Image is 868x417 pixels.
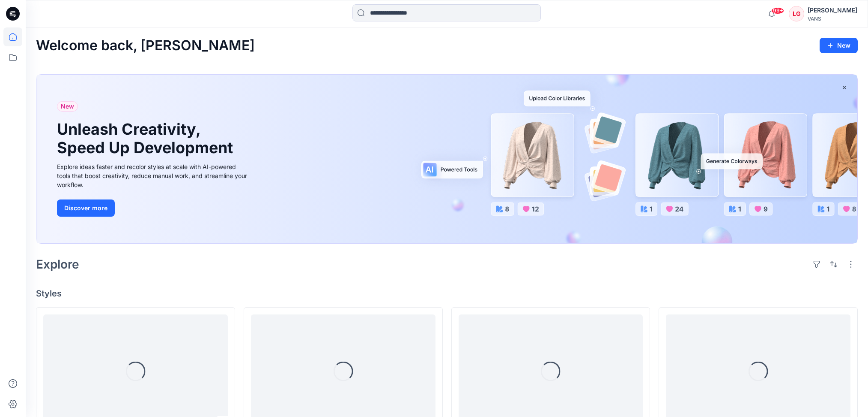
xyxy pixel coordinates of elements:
button: Discover more [57,199,115,217]
h4: Styles [36,288,858,299]
span: 99+ [771,7,784,14]
span: New [61,101,74,112]
div: VANS [808,15,857,22]
a: Discover more [57,199,250,217]
div: LG [789,6,804,21]
div: Explore ideas faster and recolor styles at scale with AI-powered tools that boost creativity, red... [57,162,250,189]
h1: Unleash Creativity, Speed Up Development [57,120,237,157]
h2: Welcome back, [PERSON_NAME] [36,38,255,54]
h2: Explore [36,257,79,271]
button: New [820,38,858,53]
div: [PERSON_NAME] [808,5,857,15]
